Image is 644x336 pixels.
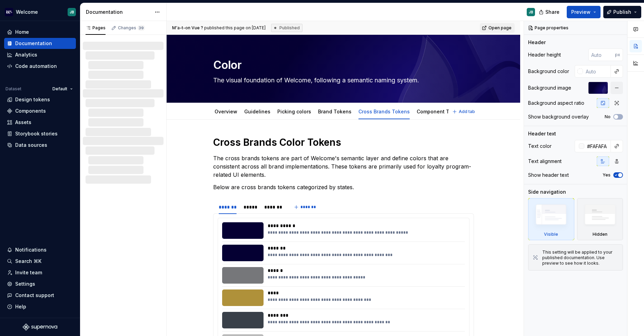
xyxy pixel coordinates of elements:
button: WelcomeJB [1,4,79,19]
span: M'a-t-on Vue ? [172,25,203,30]
div: Analytics [15,51,37,58]
a: Open page [480,23,515,33]
div: Hidden [593,232,607,237]
a: Data sources [4,140,76,151]
textarea: Color [212,57,473,73]
input: Auto [583,65,611,78]
a: Code automation [4,61,76,72]
div: Search ⌘K [15,258,41,265]
textarea: The visual foundation of Welcome, following a semantic naming system. [212,75,473,86]
div: Header text [528,130,556,137]
a: Invite team [4,267,76,278]
div: Notifications [15,246,47,253]
div: Cross Brands Tokens [356,104,413,119]
button: Notifications [4,244,76,255]
div: Visible [528,198,574,240]
div: Welcome [16,9,38,16]
a: Overview [215,109,237,114]
input: Auto [588,49,615,61]
label: Yes [603,172,611,178]
div: Documentation [86,9,151,16]
div: Guidelines [241,104,273,119]
div: This setting will be applied to your published documentation. Use preview to see how it looks. [542,250,618,266]
button: Publish [603,6,641,18]
div: Picking colors [275,104,314,119]
div: Data sources [15,142,47,149]
div: Home [15,29,29,35]
div: Invite team [15,269,42,276]
div: Design tokens [15,96,50,103]
div: Overview [212,104,240,119]
div: Assets [15,119,31,126]
span: published this page on [DATE] [172,25,266,31]
div: Header [528,39,546,46]
button: Contact support [4,290,76,301]
div: Changes [118,25,145,31]
div: Header height [528,51,561,58]
button: Default [49,84,76,94]
div: Help [15,303,26,310]
div: Documentation [15,40,52,47]
a: Settings [4,278,76,289]
span: Share [545,9,559,16]
input: Auto [584,140,611,152]
p: px [615,52,620,58]
label: No [605,114,611,120]
div: JB [70,9,74,15]
div: Background image [528,84,571,91]
span: Preview [571,9,591,16]
a: Components [4,105,76,116]
div: Side navigation [528,189,566,195]
a: Home [4,27,76,38]
h1: Cross Brands Color Tokens [213,136,474,149]
div: Background color [528,68,569,75]
div: Dataset [6,86,21,92]
a: Design tokens [4,94,76,105]
div: Published [271,24,303,32]
a: Component Tokens [417,109,464,114]
button: Share [535,6,564,18]
div: Component Tokens [414,104,467,119]
div: Text alignment [528,158,562,165]
a: Brand Tokens [318,109,351,114]
div: Hidden [577,198,623,240]
p: Below are cross brands tokens categorized by states. [213,183,474,191]
div: Text color [528,143,552,150]
div: Storybook stories [15,130,58,137]
img: 605a6a57-6d48-4b1b-b82b-b0bc8b12f237.png [5,8,13,16]
div: Visible [544,232,558,237]
a: Storybook stories [4,128,76,139]
a: Documentation [4,38,76,49]
div: Components [15,108,46,114]
div: Code automation [15,63,57,70]
div: Show background overlay [528,113,589,120]
button: Search ⌘K [4,256,76,267]
p: The cross brands tokens are part of Welcome's semantic layer and define colors that are consisten... [213,154,474,179]
span: Default [52,86,67,92]
div: Background aspect ratio [528,100,584,106]
a: Assets [4,117,76,128]
a: Cross Brands Tokens [358,109,410,114]
div: Contact support [15,292,54,299]
div: Pages [86,25,106,31]
div: Brand Tokens [315,104,354,119]
button: Add tab [450,107,478,116]
button: Preview [567,6,601,18]
div: Show header text [528,172,569,179]
span: Add tab [459,109,475,114]
span: Open page [488,25,512,31]
a: Analytics [4,49,76,60]
span: 39 [138,25,145,31]
div: Settings [15,281,35,287]
div: JB [529,9,533,15]
svg: Supernova Logo [23,324,57,330]
button: Help [4,301,76,312]
span: Publish [613,9,631,16]
a: Guidelines [244,109,270,114]
a: Picking colors [277,109,311,114]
